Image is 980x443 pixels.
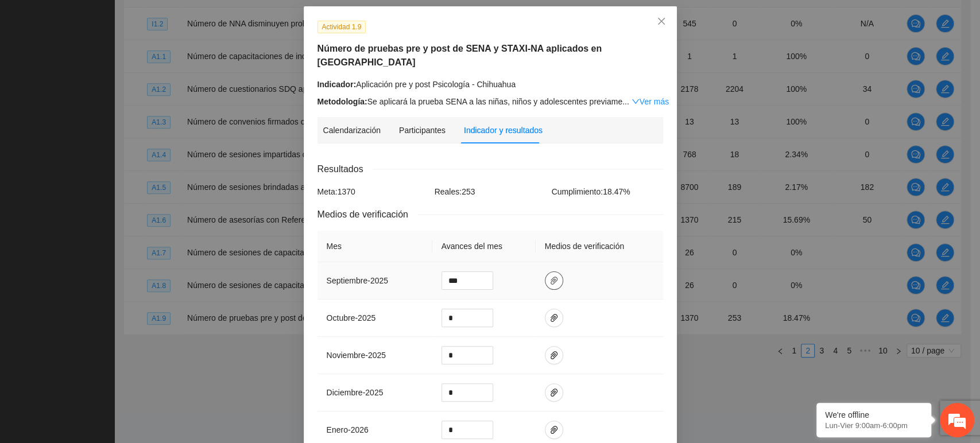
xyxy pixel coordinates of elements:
[646,6,677,37] button: Close
[545,346,563,364] button: paper-clip
[545,309,563,327] button: paper-clip
[545,276,563,285] span: paper-clip
[435,187,475,196] span: Reales: 253
[171,353,208,369] em: Enviar
[317,95,663,108] div: Se aplicará la prueba SENA a las niñas, niños y adolescentes previame
[317,78,663,91] div: Aplicación pre y post Psicología - Chihuahua
[545,421,563,439] button: paper-clip
[545,271,563,290] button: paper-clip
[632,97,669,106] a: Expand
[545,383,563,402] button: paper-clip
[22,153,203,269] span: Estamos sin conexión. Déjenos un mensaje.
[545,425,563,434] span: paper-clip
[6,313,219,353] textarea: Escriba su mensaje aquí y haga clic en “Enviar”
[657,17,666,26] span: close
[432,231,536,262] th: Avances del mes
[317,207,417,222] span: Medios de verificación
[327,313,376,322] span: octubre - 2025
[545,388,563,397] span: paper-clip
[317,21,366,33] span: Actividad 1.9
[545,351,563,360] span: paper-clip
[825,421,923,430] p: Lun-Vier 9:00am-6:00pm
[632,98,640,106] span: down
[317,97,367,106] strong: Metodología:
[317,80,357,89] strong: Indicador:
[464,124,543,137] div: Indicador y resultados
[327,351,386,360] span: noviembre - 2025
[536,231,663,262] th: Medios de verificación
[545,313,563,322] span: paper-clip
[317,231,432,262] th: Mes
[317,42,663,69] h5: Número de pruebas pre y post de SENA y STAXI-NA aplicados en [GEOGRAPHIC_DATA]
[622,97,629,106] span: ...
[549,185,666,198] div: Cumplimiento: 18.47 %
[188,6,216,33] div: Minimizar ventana de chat en vivo
[315,185,432,198] div: Meta: 1370
[323,124,381,137] div: Calendarización
[327,425,369,434] span: enero - 2026
[825,410,923,419] div: We're offline
[327,388,384,397] span: diciembre - 2025
[60,59,193,73] div: Dejar un mensaje
[317,162,373,176] span: Resultados
[399,124,446,137] div: Participantes
[327,276,388,285] span: septiembre - 2025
